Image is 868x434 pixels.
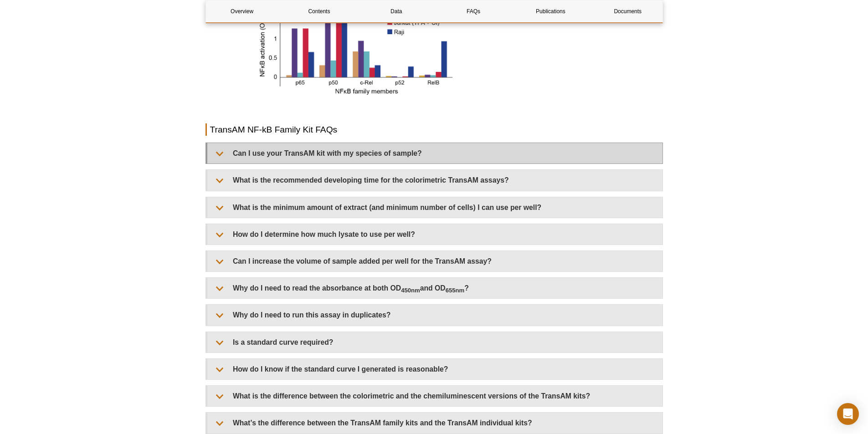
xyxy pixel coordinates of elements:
summary: What’s the difference between the TransAM family kits and the TransAM individual kits? [207,413,663,433]
sub: 655nm [446,287,465,294]
a: Data [360,0,432,22]
summary: What is the recommended developing time for the colorimetric TransAM assays? [207,170,663,190]
a: Documents [591,0,664,22]
a: Publications [514,0,587,22]
div: Open Intercom Messenger [837,403,859,425]
summary: Is a standard curve required? [207,332,663,352]
a: FAQs [437,0,509,22]
summary: Why do I need to read the absorbance at both OD450nmand OD655nm? [207,278,663,298]
summary: Can I increase the volume of sample added per well for the TransAM assay? [207,251,663,271]
h2: TransAM NF-kB Family Kit FAQs [205,123,663,136]
a: Overview [206,0,278,22]
a: Contents [283,0,355,22]
sub: 450nm [401,287,420,294]
summary: How do I know if the standard curve I generated is reasonable? [207,359,663,379]
summary: What is the difference between the colorimetric and the chemiluminescent versions of the TransAM ... [207,386,663,406]
summary: Can I use your TransAM kit with my species of sample? [207,143,663,163]
summary: How do I determine how much lysate to use per well? [207,224,663,245]
summary: What is the minimum amount of extract (and minimum number of cells) I can use per well? [207,197,663,218]
summary: Why do I need to run this assay in duplicates? [207,305,663,325]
